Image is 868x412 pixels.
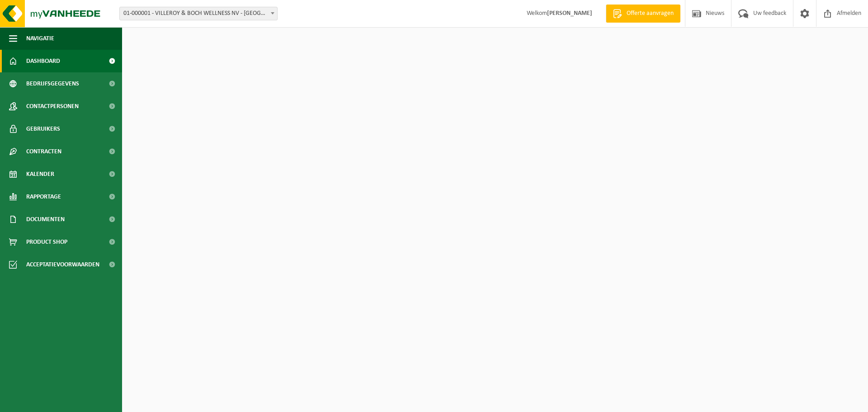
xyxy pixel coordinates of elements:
span: 01-000001 - VILLEROY & BOCH WELLNESS NV - ROESELARE [120,7,277,20]
a: Offerte aanvragen [606,5,680,23]
span: Contactpersonen [26,95,79,118]
span: Gebruikers [26,118,60,140]
span: Rapportage [26,185,61,208]
span: Navigatie [26,27,54,50]
span: Product Shop [26,231,67,253]
span: Kalender [26,163,54,185]
span: Offerte aanvragen [624,9,676,18]
span: 01-000001 - VILLEROY & BOCH WELLNESS NV - ROESELARE [119,7,278,20]
span: Dashboard [26,50,60,72]
span: Contracten [26,140,61,163]
span: Bedrijfsgegevens [26,72,79,95]
span: Documenten [26,208,65,231]
span: Acceptatievoorwaarden [26,253,99,276]
strong: [PERSON_NAME] [547,10,592,17]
